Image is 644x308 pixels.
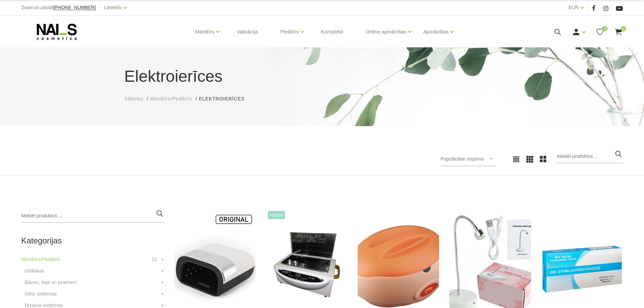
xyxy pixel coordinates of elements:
[25,290,57,298] a: Gēlu sistēmas
[440,156,484,162] span: Populārākie vispirms
[150,96,192,101] span: Manikīrs/Pedikīrs
[614,28,623,36] a: 0
[621,26,626,31] span: 0
[104,3,122,11] a: Latviešu
[587,3,589,12] span: |
[161,267,164,275] a: +
[161,255,164,263] a: +
[316,16,349,48] a: Komplekti
[161,290,164,298] a: +
[150,95,192,102] a: Manikīrs/Pedikīrs
[124,64,520,89] h1: Elektroierīces
[25,278,76,286] a: Bāzes, topi un praimeri
[21,209,164,223] input: Meklēt produktus ...
[195,18,215,45] a: Manikīrs
[596,28,604,36] a: 0
[557,150,623,163] input: Meklēt produktus ...
[423,18,449,45] a: Apmācības
[268,211,285,219] span: +Video
[602,26,607,31] span: 0
[231,16,263,48] a: Vaksācija
[124,95,144,102] a: Sākums
[151,255,157,263] span: 11
[199,95,251,102] li: Elektroierīces
[161,278,164,286] a: +
[21,236,164,245] h2: Kategorijas
[25,267,44,275] a: Gēllakas
[124,96,144,101] span: Sākums
[99,3,101,12] span: |
[569,3,579,11] a: EUR
[21,3,96,12] div: Zvani un pasūti
[21,255,60,263] a: Manikīrs/Pedikīrs
[280,18,299,45] a: Pedikīrs
[53,5,96,10] a: [PHONE_NUMBER]
[365,18,406,45] a: Online apmācības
